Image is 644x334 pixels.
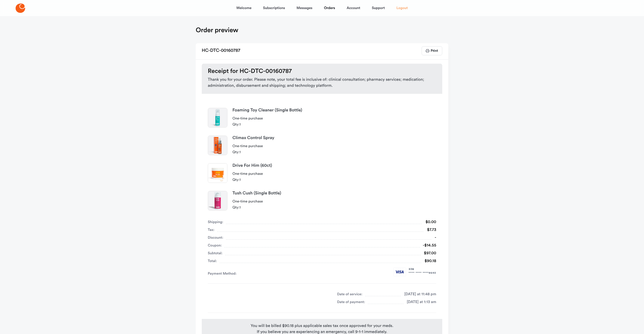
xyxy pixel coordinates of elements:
[422,46,442,55] button: Print
[208,234,223,241] span: Discount:
[208,250,222,257] span: Subtotal:
[432,234,436,241] div: -
[409,267,436,271] span: 3 / 28
[232,191,436,195] strong: tush cush (single bottle)
[424,226,436,233] div: $7.73
[430,49,438,53] span: Print
[208,258,217,265] span: Total:
[232,122,436,127] p: Qty: 1
[421,258,436,265] div: $90.18
[232,163,436,168] strong: Drive for him (60ct)
[208,271,239,276] span: Payment Method:
[208,219,223,226] span: Shipping:
[232,108,436,112] strong: Foaming toy cleaner (single bottle)
[232,205,436,210] p: Qty: 1
[208,68,436,75] h3: Receipt for HC-DTC-00160787
[196,26,238,34] h1: Order preview
[372,2,385,14] a: Support
[232,136,436,140] strong: Climax Control Spray
[232,172,436,176] p: One-time purchase
[236,2,251,14] a: Welcome
[202,46,240,55] h2: HC-DTC-00160787
[393,267,406,276] img: visa
[297,2,312,14] a: Messages
[232,199,436,204] p: One-time purchase
[208,226,214,233] span: Tax:
[422,219,436,226] div: $0.00
[232,144,436,149] p: One-time purchase
[347,2,360,14] a: Account
[208,77,436,89] span: Thank you for your order. Please note, your total fee is inclusive of: clinical consultation; pha...
[404,299,436,306] div: [DATE] at 1:13 am
[401,291,436,298] div: [DATE] at 11:48 pm
[208,242,222,249] span: Coupon:
[324,2,335,14] a: Orders
[396,2,408,14] a: Logout
[420,242,436,249] div: -$14.55
[263,2,285,14] a: Subscriptions
[337,299,365,306] span: Date of payment:
[232,116,436,121] p: One-time purchase
[206,323,438,329] div: You will be billed $90.18 plus applicable sales tax once approved for your meds.
[421,250,436,257] div: $97.00
[337,291,362,298] span: Date of service:
[232,150,436,155] p: Qty: 1
[232,178,436,182] p: Qty: 1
